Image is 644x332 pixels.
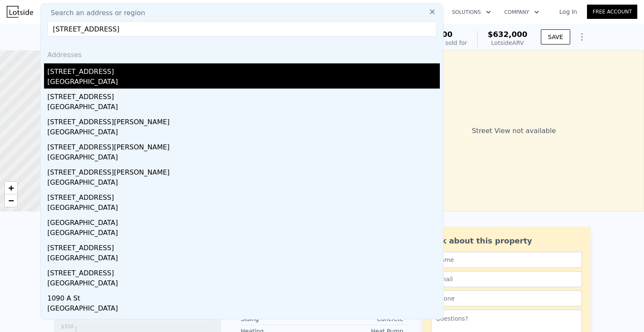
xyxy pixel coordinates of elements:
[47,21,436,37] input: Enter an address, city, region, neighborhood or zip code
[47,240,440,253] div: [STREET_ADDRESS]
[47,152,440,164] div: [GEOGRAPHIC_DATA]
[47,178,440,189] div: [GEOGRAPHIC_DATA]
[574,29,590,45] button: Show Options
[47,139,440,152] div: [STREET_ADDRESS][PERSON_NAME]
[44,43,440,63] div: Addresses
[47,228,440,240] div: [GEOGRAPHIC_DATA]
[47,214,440,228] div: [GEOGRAPHIC_DATA]
[549,8,587,16] a: Log In
[47,203,440,214] div: [GEOGRAPHIC_DATA]
[47,127,440,139] div: [GEOGRAPHIC_DATA]
[47,290,440,303] div: 1090 A St
[7,6,33,18] img: Lotside
[47,102,440,114] div: [GEOGRAPHIC_DATA]
[431,271,582,287] input: Email
[47,189,440,203] div: [STREET_ADDRESS]
[541,29,570,44] button: SAVE
[488,39,527,47] div: Lotside ARV
[488,30,527,39] span: $632,000
[384,50,644,212] div: Street View not available
[47,303,440,315] div: [GEOGRAPHIC_DATA]
[47,253,440,265] div: [GEOGRAPHIC_DATA]
[47,89,440,102] div: [STREET_ADDRESS]
[431,252,582,268] input: Name
[47,265,440,278] div: [STREET_ADDRESS]
[445,5,498,20] button: Solutions
[61,324,74,329] tspan: $350
[431,290,582,306] input: Phone
[47,77,440,89] div: [GEOGRAPHIC_DATA]
[498,5,546,20] button: Company
[431,235,582,247] div: Ask about this property
[8,183,14,193] span: +
[5,194,17,207] a: Zoom out
[587,5,637,19] a: Free Account
[8,195,14,206] span: −
[5,182,17,194] a: Zoom in
[47,63,440,77] div: [STREET_ADDRESS]
[44,8,145,18] span: Search an address or region
[47,164,440,178] div: [STREET_ADDRESS][PERSON_NAME]
[47,278,440,290] div: [GEOGRAPHIC_DATA]
[47,114,440,127] div: [STREET_ADDRESS][PERSON_NAME]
